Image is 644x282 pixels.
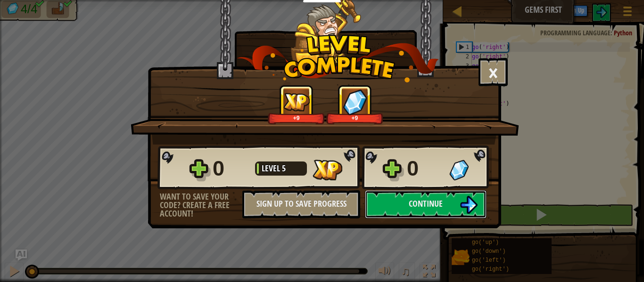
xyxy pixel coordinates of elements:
span: Level [262,162,282,174]
div: 0 [407,153,444,184]
button: Continue [365,190,487,218]
button: Sign Up to Save Progress [242,190,360,218]
img: XP Gained [313,160,342,180]
img: Gems Gained [449,160,469,180]
img: Gems Gained [343,89,367,115]
div: +9 [328,114,381,121]
div: 0 [213,153,249,184]
button: × [479,58,508,86]
img: XP Gained [283,93,310,111]
div: Want to save your code? Create a free account! [160,193,242,218]
img: level_complete.png [237,35,439,82]
div: +9 [270,114,323,121]
img: Continue [460,196,478,214]
span: Continue [409,198,443,209]
span: 5 [282,162,286,174]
